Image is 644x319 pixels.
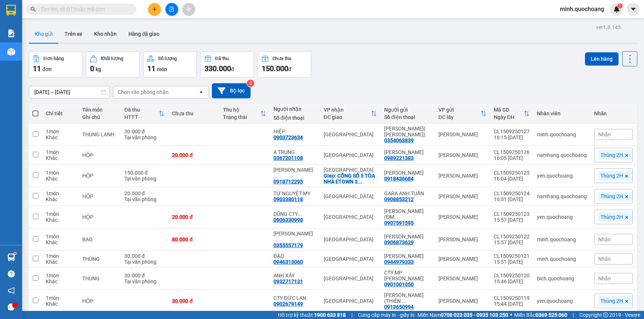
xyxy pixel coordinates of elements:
span: 11 [33,64,41,73]
span: Thùng 2H [600,172,623,179]
div: 1 món [46,295,75,301]
div: HỘP [82,152,117,158]
span: đ [288,66,291,72]
div: 15:51 [DATE] [494,259,530,265]
div: Khác [46,196,75,202]
img: logo-vxr [6,5,16,16]
span: minh.quochoang [554,4,610,14]
div: 0901001050 [384,281,414,287]
div: Đã thu [124,107,159,113]
div: 0355557179 [273,242,303,248]
div: minh.quochoang [537,132,587,137]
div: 0908853212 [384,196,414,202]
button: Kho nhận [88,25,123,43]
th: Toggle SortBy [490,104,533,123]
span: ⚪️ [510,313,512,316]
button: Hàng đã giao [123,25,165,43]
div: 16:01 [DATE] [494,196,530,202]
div: HỘP [82,298,117,304]
span: ... [401,298,405,304]
div: 30.000 đ [172,298,215,304]
div: NGÔ THỊ THANH THUÝ [384,170,431,176]
div: Khác [46,134,75,140]
div: Khác [46,239,75,245]
span: Thùng 2H [600,214,623,220]
button: Kho gửi [29,25,59,43]
div: Mã GD [494,107,524,113]
div: BÙI VĂN ĐẬM [384,149,431,155]
button: Đơn hàng11đơn [29,51,82,78]
div: Nhãn [594,111,633,116]
div: [GEOGRAPHIC_DATA] [324,152,377,158]
div: VP gửi [438,107,481,113]
span: file-add [169,7,174,12]
div: 0906330998 [273,217,303,223]
span: đơn [42,66,52,72]
div: Người gửi [384,107,431,113]
div: [GEOGRAPHIC_DATA] [324,132,377,137]
div: CL1509250121 [494,253,530,259]
div: minh.quochoang [537,256,587,262]
span: 11 [147,64,155,73]
div: Số điện thoại [273,115,316,121]
span: ... [273,236,278,242]
span: notification [8,287,15,294]
div: Tên món [82,107,117,113]
div: [GEOGRAPHIC_DATA] [324,236,377,242]
div: BÙI THỊ NGỌC THUỶ (THIÊN NHƯ) [384,292,431,304]
div: 0354063839 [384,137,414,143]
div: Chưa thu [172,111,215,116]
div: 1 món [46,170,75,176]
div: Ghi chú [82,114,117,120]
div: Tại văn phòng [124,176,165,182]
div: Tại văn phòng [124,259,165,265]
div: 0989221383 [384,155,414,161]
span: Miền Bắc [514,311,567,319]
div: 20.000 đ [172,214,215,220]
div: CTY ĐỨC LAN [273,295,316,301]
button: plus [148,3,161,16]
img: solution-icon [7,29,15,37]
div: 1 món [46,129,75,134]
div: Khác [46,217,75,223]
div: 1 món [46,234,75,239]
div: 80.000 đ [172,236,215,242]
div: THÙNG [82,276,117,281]
div: 150.000 đ [124,170,165,176]
span: món [157,66,167,72]
div: Nhân viên [537,111,587,116]
span: 0 [90,64,94,73]
div: ver 1.8.145 [596,23,621,31]
button: Lên hàng [585,52,619,66]
div: 30.000 đ [124,253,165,259]
span: | [573,311,574,319]
div: [PERSON_NAME] [438,256,486,262]
div: ANH XÂY [273,273,316,278]
div: 0903380118 [273,196,303,202]
div: 1 món [46,211,75,217]
span: caret-down [630,6,637,13]
div: [PERSON_NAME] [438,193,486,199]
span: 1 [619,3,621,8]
div: [PERSON_NAME] [438,276,486,281]
span: Thùng 2H [600,152,623,158]
div: 30.000 đ [124,273,165,278]
div: CL1509250124 [494,190,530,196]
div: Số điện thoại [384,114,431,120]
div: 0932717131 [273,278,303,284]
div: Chi tiết [46,111,75,116]
button: Bộ lọc [212,83,251,98]
div: [GEOGRAPHIC_DATA] [324,256,377,262]
div: Người nhận [273,106,316,112]
button: file-add [165,3,178,16]
div: 16:05 [DATE] [494,155,530,161]
div: [PERSON_NAME] [438,152,486,158]
span: Hỗ trợ kỹ thuật: [278,311,346,319]
button: aim [182,3,195,16]
button: caret-down [627,3,640,16]
div: THÙNG [82,256,117,262]
div: 15:57 [DATE] [494,217,530,223]
span: aim [186,7,191,12]
div: ĐÀO [273,253,316,259]
div: Tại văn phòng [124,196,165,202]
